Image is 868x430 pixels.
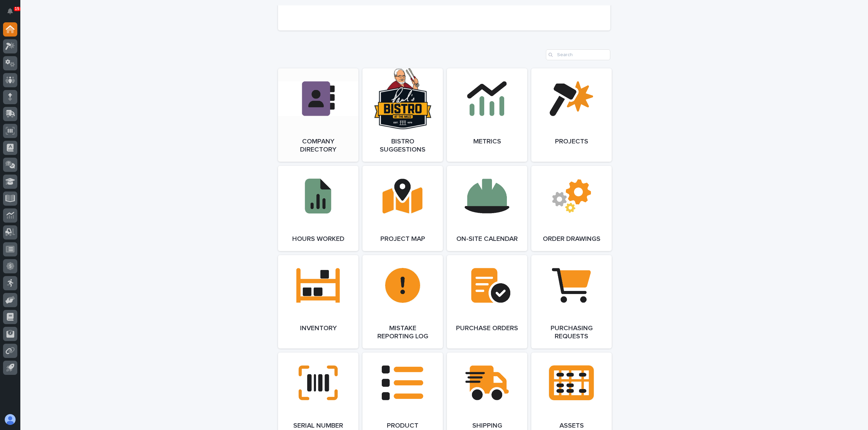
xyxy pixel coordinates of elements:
[447,255,527,348] a: Purchase Orders
[362,68,443,162] a: Bistro Suggestions
[278,166,358,251] a: Hours Worked
[531,255,612,348] a: Purchasing Requests
[3,4,17,18] button: Notifications
[447,68,527,162] a: Metrics
[362,166,443,251] a: Project Map
[447,166,527,251] a: On-Site Calendar
[3,412,17,427] button: users-avatar
[546,49,610,60] input: Search
[531,68,612,162] a: Projects
[278,68,358,162] a: Company Directory
[15,6,19,11] p: 15
[531,166,612,251] a: Order Drawings
[8,8,17,19] div: Notifications15
[278,255,358,348] a: Inventory
[362,255,443,348] a: Mistake Reporting Log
